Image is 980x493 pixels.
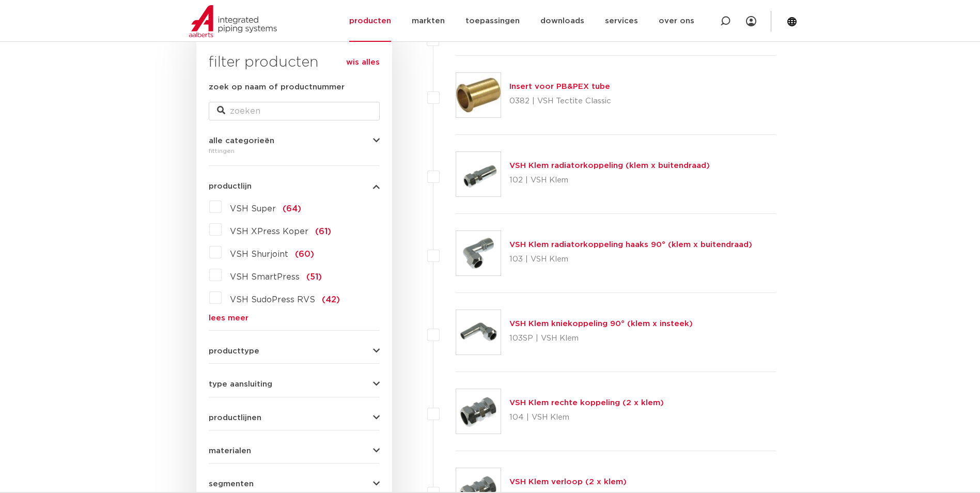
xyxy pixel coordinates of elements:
a: Insert voor PB&PEX tube [509,83,610,90]
button: productlijn [209,182,380,190]
span: VSH Super [230,205,276,213]
span: (64) [283,205,301,213]
p: 103 | VSH Klem [509,251,752,268]
span: (42) [322,296,340,304]
span: VSH SmartPress [230,273,300,281]
p: 102 | VSH Klem [509,172,710,189]
p: 103SP | VSH Klem [509,330,693,347]
span: VSH SudoPress RVS [230,296,315,304]
label: zoek op naam of productnummer [209,81,345,94]
a: VSH Klem radiatorkoppeling haaks 90° (klem x buitendraad) [509,241,752,249]
span: producttype [209,347,259,355]
input: zoeken [209,102,380,120]
p: 104 | VSH Klem [509,409,664,426]
span: type aansluiting [209,380,272,388]
button: producttype [209,347,380,355]
img: Thumbnail for VSH Klem kniekoppeling 90° (klem x insteek) [456,310,501,355]
span: materialen [209,447,251,455]
button: segmenten [209,480,380,488]
span: VSH Shurjoint [230,250,288,258]
button: type aansluiting [209,380,380,388]
p: 0382 | VSH Tectite Classic [509,93,611,110]
img: Thumbnail for Insert voor PB&PEX tube [456,73,501,117]
span: VSH XPress Koper [230,227,308,236]
span: (60) [295,250,314,258]
div: fittingen [209,145,380,157]
span: productlijn [209,182,252,190]
button: productlijnen [209,414,380,422]
button: materialen [209,447,380,455]
a: VSH Klem radiatorkoppeling (klem x buitendraad) [509,162,710,170]
h3: filter producten [209,52,380,73]
button: alle categorieën [209,137,380,145]
span: (51) [306,273,322,281]
a: VSH Klem kniekoppeling 90° (klem x insteek) [509,320,693,328]
a: wis alles [346,56,380,69]
a: lees meer [209,314,380,322]
img: Thumbnail for VSH Klem radiatorkoppeling haaks 90° (klem x buitendraad) [456,231,501,275]
img: Thumbnail for VSH Klem rechte koppeling (2 x klem) [456,389,501,434]
span: segmenten [209,480,254,488]
span: productlijnen [209,414,261,422]
span: alle categorieën [209,137,274,145]
img: Thumbnail for VSH Klem radiatorkoppeling (klem x buitendraad) [456,152,501,196]
span: (61) [315,227,331,236]
a: VSH Klem rechte koppeling (2 x klem) [509,399,664,407]
a: VSH Klem verloop (2 x klem) [509,478,627,486]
